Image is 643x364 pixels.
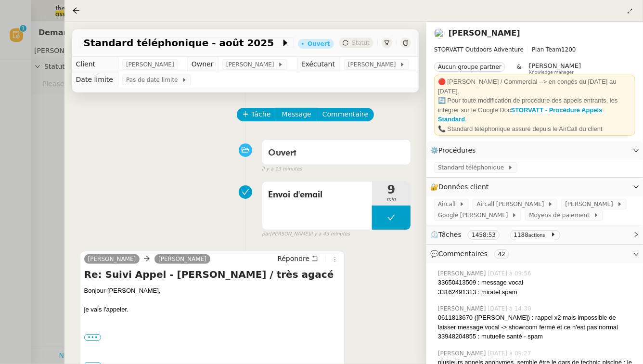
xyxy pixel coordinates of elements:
[438,106,603,123] a: STORVATT - Procédure Appels Standard
[438,278,635,287] div: 33650413509 : message vocal
[72,72,118,88] td: Date limite
[372,195,411,204] span: min
[426,141,643,160] div: ⚙️Procédures
[438,96,631,124] div: 🔄 Pour toute modification de procédure des appels entrants, les intégrer sur le Google Doc .
[438,349,488,358] span: [PERSON_NAME]
[282,109,311,120] span: Message
[434,62,505,72] nz-tag: Aucun groupe partner
[84,268,341,281] h4: Re: Suivi Appel - [PERSON_NAME] / très agacé
[438,183,489,191] span: Données client
[438,287,635,297] div: 33162491313 : miratel spam
[126,60,174,69] span: [PERSON_NAME]
[426,245,643,263] div: 💬Commentaires 42
[529,210,593,220] span: Moyens de paiement
[84,255,140,263] a: [PERSON_NAME]
[517,62,521,75] span: &
[262,165,302,173] span: il y a 13 minutes
[268,188,366,202] span: Envoi d'email
[438,77,631,96] div: 🔴 [PERSON_NAME] / Commercial --> en congés du [DATE] au [DATE].
[528,233,545,238] small: actions
[352,39,370,46] span: Statut
[430,250,513,258] span: 💬
[262,230,350,238] small: [PERSON_NAME]
[187,57,218,72] td: Owner
[317,108,374,121] button: Commentaire
[426,225,643,244] div: ⏲️Tâches 1458:53 1188actions
[438,304,488,313] span: [PERSON_NAME]
[84,286,341,342] div: Bonjour [PERSON_NAME],
[438,269,488,278] span: [PERSON_NAME]
[430,145,480,156] span: ⚙️
[434,46,524,53] span: STORVATT Outdoors Adventure
[72,57,118,72] td: Client
[438,250,488,258] span: Commentaires
[529,62,581,69] span: [PERSON_NAME]
[438,313,635,332] div: 0611813670 ([PERSON_NAME]) : rappel x2 mais impossible de laisser message vocal -> showroom fermé...
[430,182,493,193] span: 🔐
[488,269,533,278] span: [DATE] à 09:56
[322,109,368,120] span: Commentaire
[529,70,574,75] span: Knowledge manager
[274,253,321,264] button: Répondre
[438,210,512,220] span: Google [PERSON_NAME]
[438,163,508,172] span: Standard téléphonique
[297,57,340,72] td: Exécutant
[84,38,281,48] span: Standard téléphonique - août 2025
[476,199,548,209] span: Aircall [PERSON_NAME]
[468,230,500,240] nz-tag: 1458:53
[277,254,309,263] span: Répondre
[529,62,581,75] app-user-label: Knowledge manager
[438,231,462,238] span: Tâches
[514,232,529,238] span: 1188
[276,108,317,121] button: Message
[237,108,277,121] button: Tâche
[158,256,206,262] span: [PERSON_NAME]
[488,304,533,313] span: [DATE] à 14:30
[372,184,411,195] span: 9
[426,178,643,196] div: 🔐Données client
[438,124,631,134] div: 📞 Standard téléphonique assuré depuis le AirCall du client
[488,349,533,358] span: [DATE] à 09:27
[84,305,341,314] div: je vais l'appeler.
[310,230,350,238] span: il y a 43 minutes
[565,199,617,209] span: [PERSON_NAME]
[532,46,561,53] span: Plan Team
[434,28,445,39] img: users%2FRcIDm4Xn1TPHYwgLThSv8RQYtaM2%2Favatar%2F95761f7a-40c3-4bb5-878d-fe785e6f95b2
[561,46,576,53] span: 1200
[126,75,181,85] span: Pas de date limite
[438,332,635,341] div: 33948204855 : mutuelle santé - spam
[308,41,330,47] div: Ouvert
[438,199,459,209] span: Aircall
[251,109,271,120] span: Tâche
[84,334,102,341] label: •••
[226,60,278,69] span: [PERSON_NAME]
[348,60,399,69] span: [PERSON_NAME]
[438,146,476,154] span: Procédures
[494,249,509,259] nz-tag: 42
[268,149,296,157] span: Ouvert
[449,28,520,38] a: [PERSON_NAME]
[430,231,564,238] span: ⏲️
[262,230,270,238] span: par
